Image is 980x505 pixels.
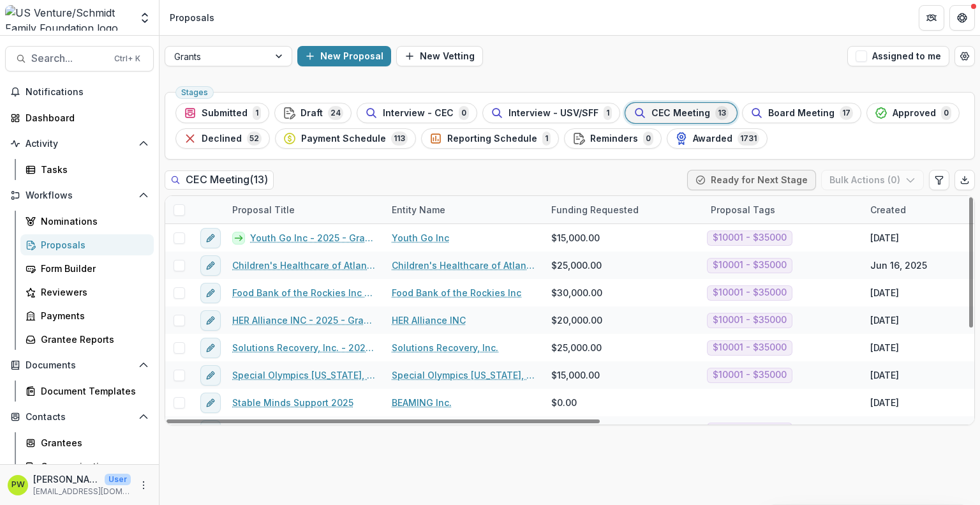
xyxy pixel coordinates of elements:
[551,286,602,299] span: $30,000.00
[200,365,221,386] button: edit
[11,481,25,489] div: Parker Wolf
[693,133,732,144] span: Awarded
[870,259,927,272] div: Jun 16, 2025
[275,128,416,149] button: Payment Schedule113
[893,108,936,119] span: Approved
[870,368,899,382] div: [DATE]
[392,259,536,272] a: Children's Healthcare of Atlanta Foundation
[20,456,154,477] a: Communications
[274,103,352,123] button: Draft24
[551,313,602,327] span: $20,000.00
[20,432,154,453] a: Grantees
[328,106,343,120] span: 24
[165,170,274,189] h2: CEC Meeting ( 13 )
[357,103,477,123] button: Interview - CEC0
[929,170,949,190] button: Edit table settings
[41,384,144,398] div: Document Templates
[551,231,600,245] span: $15,000.00
[200,283,221,303] button: edit
[20,159,154,180] a: Tasks
[202,133,242,144] span: Declined
[26,87,149,98] span: Notifications
[200,393,221,413] button: edit
[26,111,144,124] div: Dashboard
[20,305,154,326] a: Payments
[544,196,703,223] div: Funding Requested
[20,381,154,402] a: Document Templates
[253,106,261,120] span: 1
[33,472,100,486] p: [PERSON_NAME]
[396,46,483,66] button: New Vetting
[551,368,600,382] span: $15,000.00
[20,234,154,255] a: Proposals
[41,163,144,176] div: Tasks
[41,238,144,252] div: Proposals
[542,132,551,146] span: 1
[136,5,154,31] button: Open entity switcher
[392,313,466,327] a: HER Alliance INC
[232,259,376,272] a: Children's Healthcare of Atlanta Foundation - 2025 - Grant Application
[105,474,131,485] p: User
[392,286,521,299] a: Food Bank of the Rockies Inc
[200,310,221,331] button: edit
[26,139,133,149] span: Activity
[863,203,914,216] div: Created
[840,106,853,120] span: 17
[232,313,376,327] a: HER Alliance INC - 2025 - Grant Application
[301,133,386,144] span: Payment Schedule
[31,52,107,64] span: Search...
[26,412,133,423] span: Contacts
[870,396,899,409] div: [DATE]
[738,132,759,146] span: 1731
[384,196,544,223] div: Entity Name
[5,185,154,206] button: Open Workflows
[136,478,151,493] button: More
[564,128,662,149] button: Reminders0
[250,231,376,245] a: Youth Go Inc - 2025 - Grant Application
[175,128,270,149] button: Declined52
[5,46,154,72] button: Search...
[604,106,612,120] span: 1
[41,436,144,449] div: Grantees
[391,132,408,146] span: 113
[551,341,602,354] span: $25,000.00
[703,203,783,216] div: Proposal Tags
[170,11,214,24] div: Proposals
[509,108,598,119] span: Interview - USV/SFF
[200,228,221,248] button: edit
[954,170,975,190] button: Export table data
[847,46,949,66] button: Assigned to me
[225,196,384,223] div: Proposal Title
[384,203,453,216] div: Entity Name
[225,203,302,216] div: Proposal Title
[667,128,768,149] button: Awarded1731
[301,108,323,119] span: Draft
[949,5,975,31] button: Get Help
[200,338,221,358] button: edit
[5,82,154,102] button: Notifications
[870,423,899,437] div: [DATE]
[821,170,924,190] button: Bulk Actions (0)
[643,132,653,146] span: 0
[392,396,452,409] a: BEAMING Inc.
[20,211,154,232] a: Nominations
[20,329,154,350] a: Grantee Reports
[954,46,975,66] button: Open table manager
[5,107,154,128] a: Dashboard
[919,5,944,31] button: Partners
[392,341,498,354] a: Solutions Recovery, Inc.
[232,368,376,382] a: Special Olympics [US_STATE], INC. - 2025 - Grant Application
[392,368,536,382] a: Special Olympics [US_STATE], INC.
[421,128,559,149] button: Reporting Schedule1
[26,360,133,371] span: Documents
[20,282,154,303] a: Reviewers
[447,133,537,144] span: Reporting Schedule
[551,396,577,409] span: $0.00
[41,285,144,299] div: Reviewers
[5,407,154,427] button: Open Contacts
[551,259,602,272] span: $25,000.00
[232,341,376,354] a: Solutions Recovery, Inc. - 2025 - Grant Application
[26,190,133,201] span: Workflows
[297,46,391,66] button: New Proposal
